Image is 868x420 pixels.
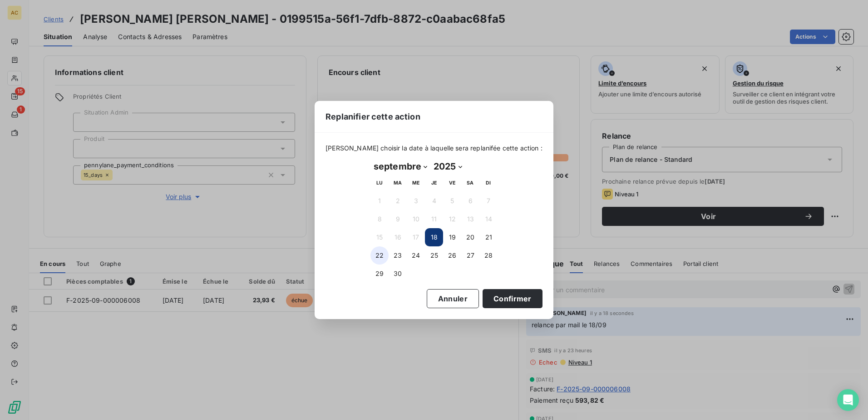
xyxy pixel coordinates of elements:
button: 3 [407,192,425,210]
button: 6 [461,192,479,210]
button: 18 [425,228,443,246]
button: 1 [370,192,389,210]
button: 23 [389,246,407,265]
button: 29 [370,265,389,283]
div: Open Intercom Messenger [837,389,859,411]
button: 10 [407,210,425,228]
button: 2 [389,192,407,210]
span: [PERSON_NAME] choisir la date à laquelle sera replanifée cette action : [325,144,542,153]
th: vendredi [443,174,461,192]
button: 22 [370,246,389,265]
button: 24 [407,246,425,265]
button: 16 [389,228,407,246]
button: Annuler [427,289,479,308]
button: 17 [407,228,425,246]
th: mardi [389,174,407,192]
button: 26 [443,246,461,265]
button: 7 [479,192,498,210]
th: samedi [461,174,479,192]
button: 28 [479,246,498,265]
button: 11 [425,210,443,228]
span: Replanifier cette action [325,110,420,123]
button: 5 [443,192,461,210]
button: Confirmer [483,289,542,308]
button: 27 [461,246,479,265]
button: 9 [389,210,407,228]
button: 12 [443,210,461,228]
button: 8 [370,210,389,228]
button: 13 [461,210,479,228]
button: 21 [479,228,498,246]
th: dimanche [479,174,498,192]
button: 20 [461,228,479,246]
th: mercredi [407,174,425,192]
button: 19 [443,228,461,246]
button: 14 [479,210,498,228]
th: jeudi [425,174,443,192]
button: 30 [389,265,407,283]
button: 15 [370,228,389,246]
button: 25 [425,246,443,265]
th: lundi [370,174,389,192]
button: 4 [425,192,443,210]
